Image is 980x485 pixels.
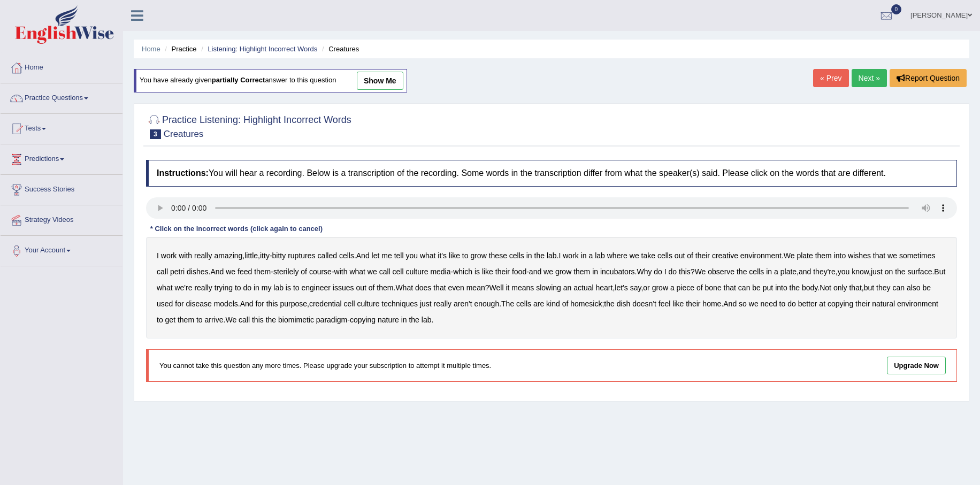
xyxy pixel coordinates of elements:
[922,283,931,292] b: be
[150,129,161,139] span: 3
[749,267,764,276] b: cells
[780,267,797,276] b: plate
[907,283,921,292] b: also
[301,283,331,292] b: engineer
[174,283,192,292] b: we're
[802,283,817,292] b: body
[164,129,204,139] small: Creatures
[372,251,380,260] b: let
[512,267,526,276] b: food
[775,283,787,292] b: into
[657,251,672,260] b: cells
[157,168,209,178] b: Instructions:
[511,283,534,292] b: means
[529,267,541,276] b: and
[262,283,272,292] b: my
[890,69,967,87] button: Report Question
[415,283,431,292] b: does
[278,315,314,324] b: biomimetic
[654,267,662,276] b: do
[712,251,738,260] b: creative
[573,283,593,292] b: actual
[506,283,509,292] b: it
[212,76,265,84] b: partially correct
[430,267,450,276] b: media
[272,251,286,260] b: bitty
[1,53,122,80] a: Home
[820,283,831,292] b: Not
[381,299,418,308] b: techniques
[495,267,510,276] b: their
[570,299,602,308] b: homesick
[266,299,278,308] b: this
[454,299,472,308] b: aren't
[592,267,598,276] b: in
[834,251,846,260] b: into
[855,299,870,308] b: their
[581,251,587,260] b: in
[607,251,627,260] b: where
[766,267,772,276] b: in
[394,251,404,260] b: tell
[774,267,778,276] b: a
[252,315,264,324] b: this
[159,360,749,371] p: You cannot take this question any more times. Please upgrade your subscription to attempt it mult...
[194,283,212,292] b: really
[293,283,300,292] b: to
[752,283,761,292] b: be
[563,251,579,260] b: work
[333,283,354,292] b: issues
[573,267,590,276] b: them
[405,267,428,276] b: culture
[179,251,192,260] b: with
[664,267,667,276] b: I
[536,283,561,292] b: slowing
[852,69,887,87] a: Next »
[482,267,493,276] b: like
[134,69,407,93] div: You have already given answer to this question
[401,315,407,324] b: in
[175,299,183,308] b: for
[165,315,175,324] b: get
[546,299,560,308] b: kind
[790,283,800,292] b: the
[696,283,703,292] b: of
[749,299,759,308] b: we
[526,251,532,260] b: in
[934,267,945,276] b: But
[254,283,259,292] b: in
[339,251,354,260] b: cells
[309,267,332,276] b: course
[849,283,861,292] b: that
[740,251,782,260] b: environment
[334,267,348,276] b: with
[146,224,327,234] div: * Click on the incorrect words (click again to cancel)
[215,283,233,292] b: trying
[588,251,593,260] b: a
[815,251,832,260] b: them
[723,299,737,308] b: And
[157,251,159,260] b: I
[763,283,773,292] b: put
[799,267,811,276] b: and
[240,299,254,308] b: And
[214,251,242,260] b: amazing
[876,283,890,292] b: they
[466,283,485,292] b: mean
[187,267,208,276] b: dishes
[405,251,418,260] b: you
[534,251,545,260] b: the
[350,315,376,324] b: copying
[142,45,160,53] a: Home
[872,299,895,308] b: natural
[779,299,786,308] b: to
[547,251,557,260] b: lab
[652,283,668,292] b: grow
[897,299,938,308] b: environment
[309,299,342,308] b: credential
[670,283,675,292] b: a
[675,251,685,260] b: out
[420,251,436,260] b: what
[196,315,203,324] b: to
[887,357,946,374] a: Upgrade Now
